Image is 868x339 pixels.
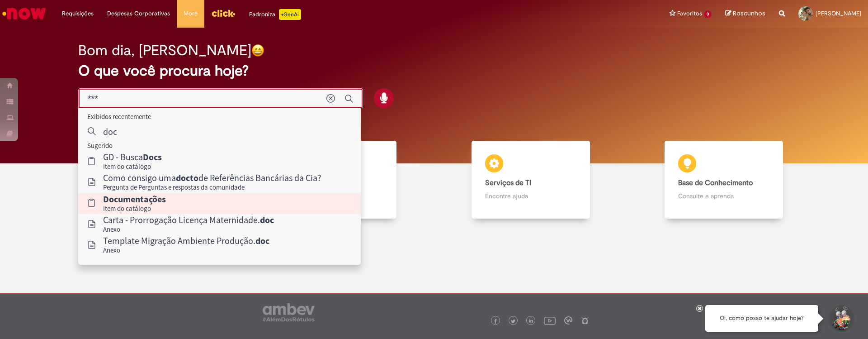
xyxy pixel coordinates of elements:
p: +GenAi [279,9,301,20]
span: Favoritos [677,9,702,18]
a: Rascunhos [725,10,765,18]
img: logo_footer_naosei.png [581,316,589,325]
b: Serviços de TI [485,178,531,187]
img: logo_footer_twitter.png [511,319,515,324]
img: click_logo_yellow_360x200.png [211,6,236,20]
div: Padroniza [249,9,301,20]
span: [PERSON_NAME] [816,10,861,17]
span: Requisições [62,9,94,18]
a: Serviços de TI Encontre ajuda [434,141,627,219]
a: Tirar dúvidas Tirar dúvidas com Lupi Assist e Gen Ai [47,141,241,219]
h2: O que você procura hoje? [78,63,790,79]
h2: Bom dia, [PERSON_NAME] [78,43,251,58]
p: Consulte e aprenda [678,191,769,201]
img: ServiceNow [1,5,47,23]
b: Base de Conhecimento [678,178,753,187]
img: logo_footer_linkedin.png [529,319,533,324]
img: happy-face.png [251,44,264,57]
img: logo_footer_youtube.png [544,315,556,326]
div: Oi, como posso te ajudar hoje? [705,305,818,332]
img: logo_footer_ambev_rotulo_gray.png [263,303,315,321]
a: Base de Conhecimento Consulte e aprenda [627,141,821,219]
p: Encontre ajuda [485,191,576,201]
span: Despesas Corporativas [107,9,170,18]
img: logo_footer_facebook.png [493,319,498,324]
span: More [184,9,198,18]
span: Rascunhos [733,9,765,18]
span: 3 [704,10,712,18]
img: logo_footer_workplace.png [564,316,572,325]
button: Iniciar Conversa de Suporte [827,305,854,332]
